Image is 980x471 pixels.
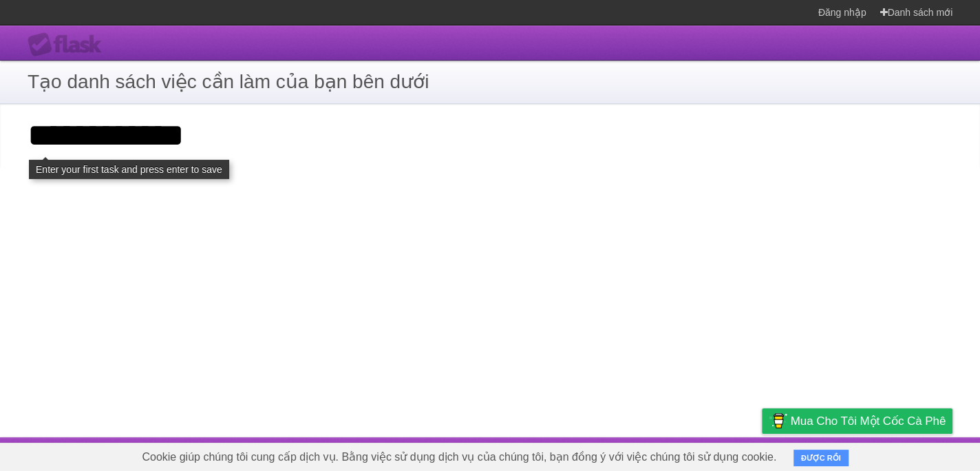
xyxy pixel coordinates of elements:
button: ĐƯỢC RỒI [793,450,849,466]
a: Mua cho tôi một cốc cà phê [762,408,952,434]
a: Điều khoản [696,441,754,468]
a: Đề xuất một tính năng [842,441,952,468]
font: Đăng nhập [818,7,866,18]
font: ĐƯỢC RỒI [801,454,841,462]
font: Mua cho tôi một cốc cà phê [791,415,946,428]
font: Cookie giúp chúng tôi cung cấp dịch vụ. Bằng việc sử dụng dịch vụ của chúng tôi, bạn đồng ý với v... [142,451,776,463]
a: Về [557,441,572,468]
a: Các nhà phát triển [588,441,679,468]
font: Tạo danh sách việc cần làm của bạn bên dưới [28,71,429,92]
font: Danh sách mới [887,7,952,18]
img: Mua cho tôi một cốc cà phê [769,409,787,432]
a: Sự riêng tư [770,441,825,468]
